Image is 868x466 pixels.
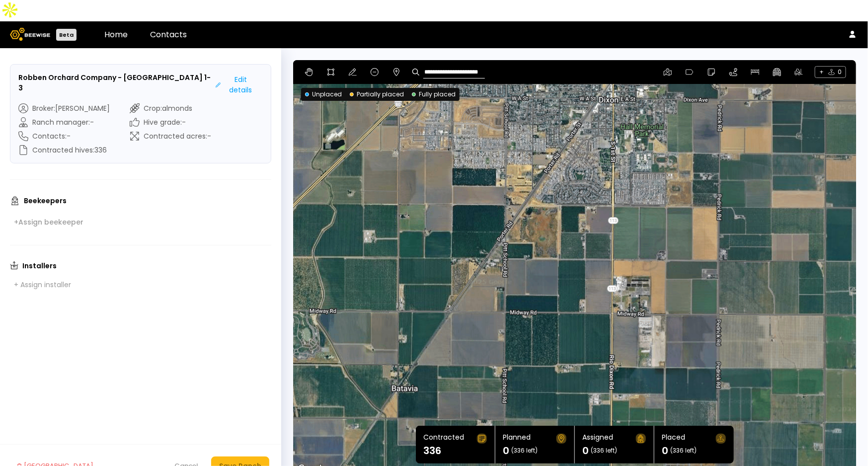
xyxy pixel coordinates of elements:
[14,218,83,227] div: + Assign beekeeper
[503,446,510,456] h1: 0
[130,131,211,141] div: Contracted acres : -
[583,434,614,444] div: Assigned
[212,73,263,97] button: Edit details
[662,434,686,444] div: Placed
[150,29,187,40] a: Contacts
[10,215,87,229] button: +Assign beekeeper
[424,446,442,456] h1: 336
[18,145,110,155] div: Contracted hives : 336
[104,29,128,40] a: Home
[24,197,67,204] h3: Beekeepers
[424,434,465,444] div: Contracted
[305,90,342,99] div: Unplaced
[671,448,697,454] span: (336 left)
[18,103,110,113] div: Broker : [PERSON_NAME]
[412,90,456,99] div: Fully placed
[583,446,589,456] h1: 0
[130,117,211,127] div: Hive grade : -
[216,75,259,95] div: Edit details
[512,448,538,454] span: (336 left)
[350,90,404,99] div: Partially placed
[14,280,71,289] div: + Assign installer
[56,29,77,41] div: Beta
[503,434,531,444] div: Planned
[18,117,110,127] div: Ranch manager : -
[10,28,50,41] img: Beewise logo
[10,278,75,292] button: + Assign installer
[591,448,618,454] span: (336 left)
[130,103,211,113] div: Crop : almonds
[18,73,212,93] h3: Robben Orchard Company - [GEOGRAPHIC_DATA] 1-3
[22,262,57,269] h3: Installers
[18,131,110,141] div: Contacts : -
[662,446,669,456] h1: 0
[815,66,846,78] span: + 0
